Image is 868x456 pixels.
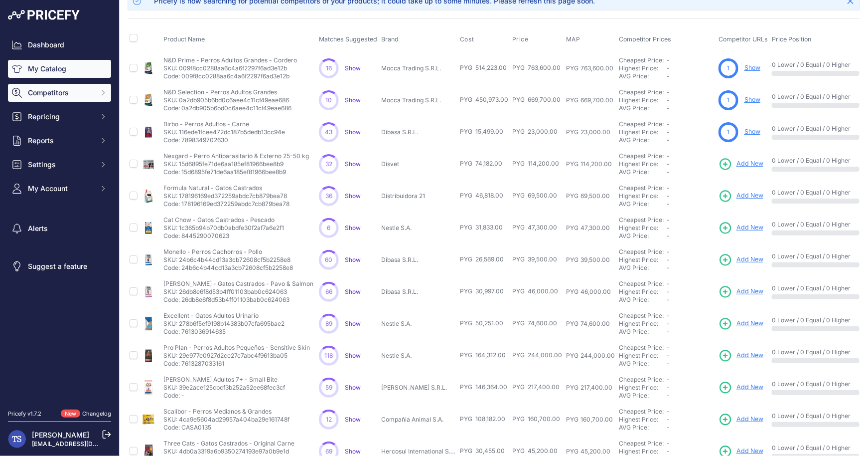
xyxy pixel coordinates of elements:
div: PYG [566,416,579,424]
a: Suggest a feature [8,257,111,275]
nav: Sidebar [8,36,111,398]
div: PYG [566,256,579,264]
a: Show [345,192,361,200]
a: Show [345,224,361,231]
a: Changelog [82,410,111,417]
p: Nestle S.A. [381,352,456,360]
span: Competitor URLs [719,35,768,43]
div: 160,700.00 [579,416,613,424]
a: Show [345,96,361,104]
div: PYG [566,352,579,360]
span: Add New [736,415,763,424]
p: Code: 7613036914635 [163,328,285,336]
a: Show [345,352,361,359]
span: - [667,248,670,255]
p: Mocca Trading S.R.L. [381,96,456,104]
span: PYG 46,000.00 [512,287,558,295]
p: [PERSON_NAME] Adultos 7+ - Small Bite [163,376,285,384]
div: PYG [566,320,579,328]
span: PYG 114,200.00 [512,160,559,167]
p: 0 Lower / 0 Equal / 0 Higher [772,348,860,356]
span: - [667,168,670,176]
p: Nestle S.A. [381,224,456,232]
p: Code: 178196169ed372259abdc7cb879bea78 [163,200,289,208]
p: SKU: 178196169ed372259abdc7cb879bea78 [163,192,289,200]
p: N&D Selection - Perros Adultos Grandes [163,88,291,96]
div: 244,000.00 [579,352,615,360]
span: Show [345,384,361,391]
button: Price [512,35,531,43]
span: 118 [325,352,333,360]
p: Distribuidora 21 [381,192,456,200]
a: My Catalog [8,60,111,78]
span: New [61,410,80,418]
span: - [667,56,670,64]
span: - [667,376,670,383]
button: My Account [8,180,111,198]
div: Highest Price: [619,128,667,136]
div: PYG [566,224,579,232]
p: Code: 7898349702630 [163,136,285,144]
div: PYG [566,384,579,392]
div: AVG Price: [619,264,667,272]
span: PYG 217,400.00 [512,383,560,391]
p: 0 Lower / 0 Equal / 0 Higher [772,221,860,228]
span: PYG 450,973.00 [460,96,508,103]
div: 69,500.00 [579,192,610,200]
span: - [667,160,670,168]
p: SKU: 278b6f5ef9198b14383b07cfa695bae2 [163,320,285,328]
div: PYG [566,128,579,136]
span: - [667,152,670,160]
span: - [667,384,670,391]
a: Cheapest Price: [619,248,664,255]
span: 16 [326,64,332,72]
span: PYG 47,300.00 [512,224,557,231]
p: Code: 7613287033161 [163,360,310,368]
p: Code: - [163,392,285,400]
a: Add New [719,317,763,331]
a: Show [345,128,361,136]
span: MAP [566,35,580,43]
span: Show [345,320,361,327]
span: PYG 244,000.00 [512,351,562,359]
p: 0 Lower / 0 Equal / 0 Higher [772,284,860,292]
span: 32 [325,160,332,168]
p: 0 Lower / 0 Equal / 0 Higher [772,252,860,260]
span: PYG 30,997.00 [460,287,504,295]
span: Show [345,160,361,168]
span: PYG 160,700.00 [512,415,560,423]
span: Brand [381,35,399,43]
div: PYG [566,192,579,200]
p: Formula Natural - Gatos Castrados [163,184,289,192]
a: Cheapest Price: [619,88,664,96]
div: Pricefy v1.7.2 [8,410,41,418]
p: Code: 8445290070623 [163,232,284,240]
p: SKU: 26db8e6f8d53b4ff01103bab0c624063 [163,288,313,296]
span: PYG 108,182.00 [460,415,505,423]
span: Reports [28,136,93,146]
span: Add New [736,191,763,201]
button: MAP [566,35,582,43]
p: SKU: 116ede1fcee472dc187b5dedb13cc94e [163,128,285,136]
span: - [667,392,670,399]
div: AVG Price: [619,136,667,144]
span: - [667,360,670,367]
span: - [667,264,670,271]
span: Add New [736,159,763,169]
span: - [667,224,670,231]
span: Add New [736,287,763,296]
div: 217,400.00 [579,384,612,392]
span: PYG 50,251.00 [460,319,503,327]
span: PYG 23,000.00 [512,128,558,135]
span: Show [345,256,361,263]
div: Highest Price: [619,448,667,456]
span: Price Position [772,35,811,43]
p: SKU: 0a2db905b6bd0c6aee4c11cf49eae686 [163,96,291,104]
div: 669,700.00 [579,96,613,104]
p: N&D Prime - Perros Adultos Grandes - Cordero [163,56,297,64]
p: Code: 26db8e6f8d53b4ff01103bab0c624063 [163,296,313,304]
p: SKU: 009f8cc0288aa6c4a6f2297f6ad3e12b [163,64,297,72]
span: 60 [325,256,333,264]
